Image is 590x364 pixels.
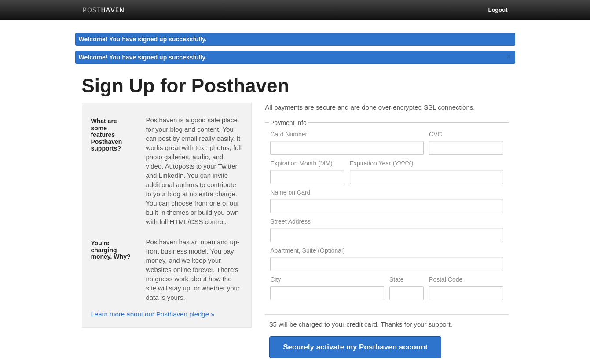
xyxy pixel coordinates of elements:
a: × [505,51,513,62]
legend: Payment Info [269,120,308,126]
label: Name on Card [270,189,503,198]
p: All payments are secure and are done over encrypted SSL connections. [265,103,508,112]
input: Securely activate my Posthaven account [269,336,441,358]
a: Learn more about our Posthaven pledge » [91,310,215,318]
h5: What are some features Posthaven supports? [91,118,133,152]
p: Posthaven has an open and up-front business model. You pay money, and we keep your websites onlin... [146,237,242,302]
p: $5 will be charged to your credit card. Thanks for your support. [269,320,504,329]
label: Card Number [270,131,424,140]
label: State [389,276,424,285]
h1: Sign Up for Posthaven [82,75,509,96]
label: Expiration Month (MM) [270,160,344,169]
span: Welcome! You have signed up successfully. [79,54,207,61]
label: Postal Code [429,276,503,285]
label: City [270,276,384,285]
label: Apartment, Suite (Optional) [270,247,503,256]
label: Expiration Year (YYYY) [350,160,503,169]
p: Posthaven is a good safe place for your blog and content. You can post by email really easily. It... [146,115,242,226]
h5: You're charging money. Why? [91,240,133,260]
label: Street Address [270,218,503,227]
img: Posthaven-bar [83,7,125,14]
label: CVC [429,131,503,140]
div: Welcome! You have signed up successfully. [75,33,515,46]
